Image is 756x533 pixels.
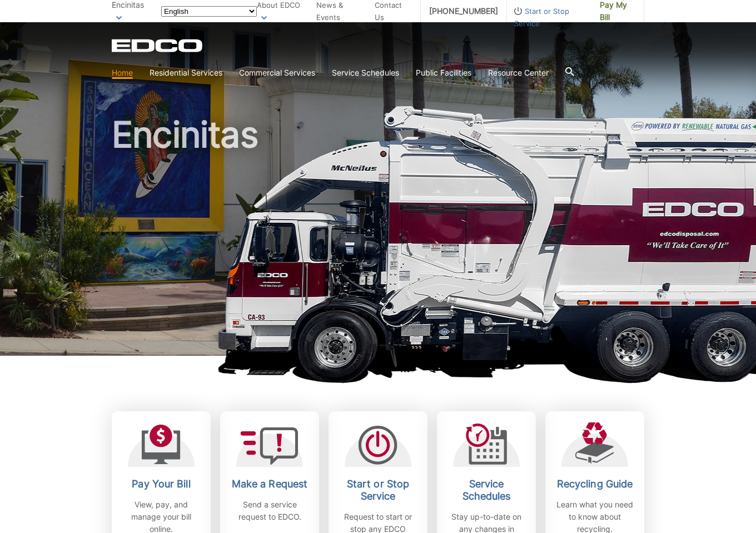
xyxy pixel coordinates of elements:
[228,478,311,490] h2: Make a Request
[445,478,528,502] h2: Service Schedules
[150,67,222,79] a: Residential Services
[120,478,202,490] h2: Pay Your Bill
[112,67,133,79] a: Home
[488,67,549,79] a: Resource Center
[112,39,204,52] a: EDCD logo. Return to the homepage.
[161,6,257,17] select: Select a language
[239,67,315,79] a: Commercial Services
[416,67,471,79] a: Public Facilities
[337,478,419,502] h2: Start or Stop Service
[228,499,311,523] p: Send a service request to EDCO.
[112,117,644,361] h1: Encinitas
[332,67,399,79] a: Service Schedules
[554,478,636,490] h2: Recycling Guide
